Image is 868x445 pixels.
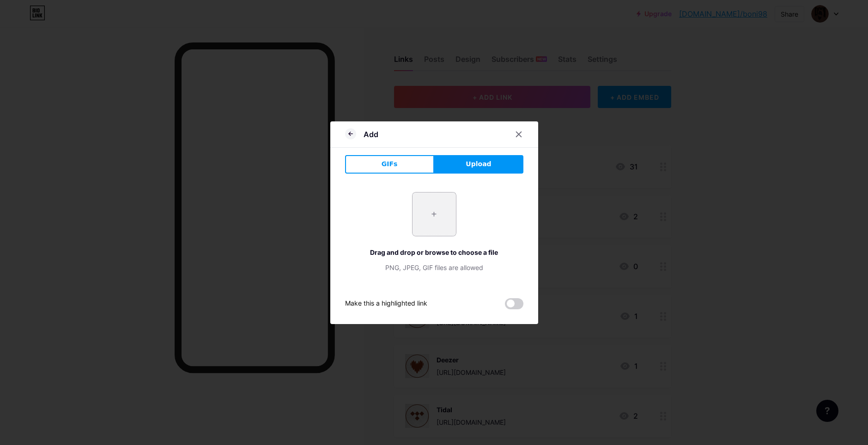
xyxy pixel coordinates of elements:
[466,159,491,169] span: Upload
[434,155,523,174] button: Upload
[364,129,378,140] div: Add
[345,247,523,257] div: Drag and drop or browse to choose a file
[345,298,427,309] div: Make this a highlighted link
[345,155,434,174] button: GIFs
[345,263,523,272] div: PNG, JPEG, GIF files are allowed
[382,159,398,169] span: GIFs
